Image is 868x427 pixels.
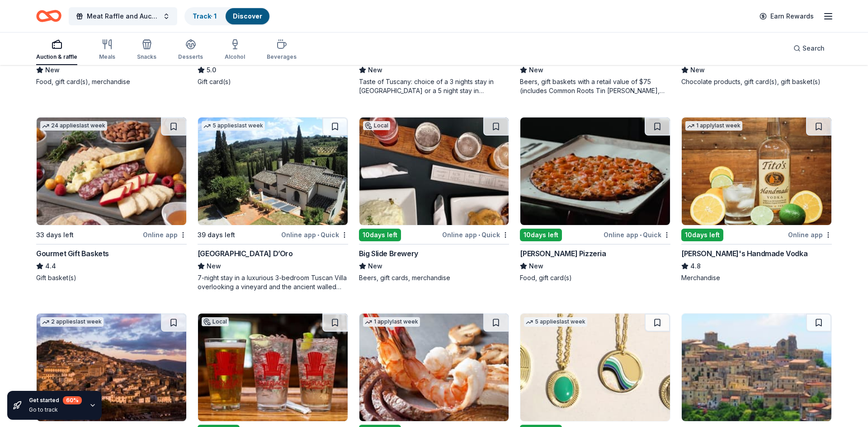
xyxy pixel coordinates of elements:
[207,65,216,75] span: 5.0
[359,117,509,282] a: Image for Big Slide BreweryLocal10days leftOnline app•QuickBig Slide BreweryNewBeers, gift cards,...
[520,248,606,259] div: [PERSON_NAME] Pizzeria
[682,314,831,421] img: Image for JG Villas
[36,273,187,282] div: Gift basket(s)
[184,7,270,25] button: Track· 1Discover
[37,117,186,225] img: Image for Gourmet Gift Baskets
[359,248,418,259] div: Big Slide Brewery
[524,317,587,327] div: 5 applies last week
[193,12,217,20] a: Track· 1
[36,53,77,61] div: Auction & raffle
[207,261,221,272] span: New
[45,261,56,272] span: 4.4
[802,43,825,54] span: Search
[137,53,156,61] div: Snacks
[754,8,819,24] a: Earn Rewards
[520,273,670,282] div: Food, gift card(s)
[359,77,509,95] div: Taste of Tuscany: choice of a 3 nights stay in [GEOGRAPHIC_DATA] or a 5 night stay in [GEOGRAPHIC...
[682,117,831,225] img: Image for Tito's Handmade Vodka
[87,11,159,22] span: Meat Raffle and Auction
[520,314,670,421] img: Image for gorjana
[640,231,642,239] span: •
[520,77,670,95] div: Beers, gift baskets with a retail value of $75 (includes Common Roots Tin [PERSON_NAME], Common R...
[281,229,348,240] div: Online app Quick
[690,65,705,75] span: New
[137,35,156,65] button: Snacks
[198,117,348,225] img: Image for Villa Sogni D’Oro
[198,77,348,86] div: Gift card(s)
[690,261,701,272] span: 4.8
[36,248,109,259] div: Gourmet Gift Baskets
[681,117,832,282] a: Image for Tito's Handmade Vodka1 applylast week10days leftOnline app[PERSON_NAME]'s Handmade Vodk...
[359,229,401,241] div: 10 days left
[99,35,115,65] button: Meals
[36,5,61,27] a: Home
[198,273,348,291] div: 7-night stay in a luxurious 3-bedroom Tuscan Villa overlooking a vineyard and the ancient walled ...
[529,65,543,75] span: New
[225,35,245,65] button: Alcohol
[233,12,262,20] a: Discover
[520,117,670,225] img: Image for Pepe's Pizzeria
[29,406,82,413] div: Go to track
[685,121,742,131] div: 1 apply last week
[29,396,82,404] div: Get started
[36,117,187,282] a: Image for Gourmet Gift Baskets24 applieslast week33 days leftOnline appGourmet Gift Baskets4.4Gif...
[368,261,382,272] span: New
[198,230,235,240] div: 39 days left
[198,314,348,421] img: Image for Lake Placid Pub & Brewery
[36,230,74,240] div: 33 days left
[267,53,297,61] div: Beverages
[40,121,107,131] div: 24 applies last week
[359,273,509,282] div: Beers, gift cards, merchandise
[681,229,723,241] div: 10 days left
[198,117,348,291] a: Image for Villa Sogni D’Oro5 applieslast week39 days leftOnline app•Quick[GEOGRAPHIC_DATA] D’OroN...
[359,117,509,225] img: Image for Big Slide Brewery
[178,53,203,61] div: Desserts
[520,229,562,241] div: 10 days left
[267,35,297,65] button: Beverages
[225,53,245,61] div: Alcohol
[604,229,670,240] div: Online app Quick
[143,229,187,240] div: Online app
[368,65,382,75] span: New
[40,317,104,327] div: 2 applies last week
[63,396,82,404] div: 60 %
[69,7,177,25] button: Meat Raffle and Auction
[359,314,509,421] img: Image for Benihana
[520,117,670,282] a: Image for Pepe's Pizzeria10days leftOnline app•Quick[PERSON_NAME] PizzeriaNewFood, gift card(s)
[202,121,265,131] div: 5 applies last week
[198,248,293,259] div: [GEOGRAPHIC_DATA] D’Oro
[36,35,77,65] button: Auction & raffle
[786,39,832,57] button: Search
[202,317,229,326] div: Local
[681,248,807,259] div: [PERSON_NAME]'s Handmade Vodka
[363,121,390,130] div: Local
[529,261,543,272] span: New
[681,77,832,86] div: Chocolate products, gift card(s), gift basket(s)
[363,317,420,327] div: 1 apply last week
[681,273,832,282] div: Merchandise
[37,314,186,421] img: Image for Hill Town Tours
[788,229,832,240] div: Online app
[317,231,319,239] span: •
[178,35,203,65] button: Desserts
[45,65,60,75] span: New
[442,229,509,240] div: Online app Quick
[36,77,187,86] div: Food, gift card(s), merchandise
[478,231,480,239] span: •
[99,53,115,61] div: Meals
